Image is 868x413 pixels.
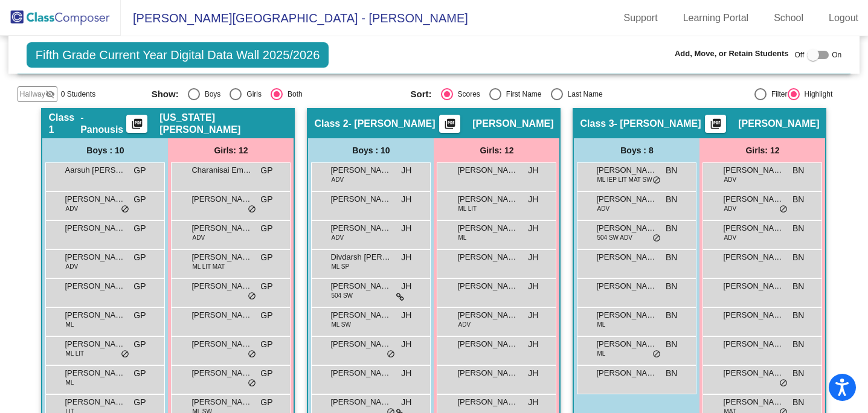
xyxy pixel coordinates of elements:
span: BN [666,164,677,177]
span: Add, Move, or Retain Students [675,48,789,60]
span: [PERSON_NAME] [191,193,252,205]
span: BN [792,367,804,380]
span: do_not_disturb_alt [248,292,256,301]
span: [PERSON_NAME] [191,222,252,234]
span: [PERSON_NAME] [457,222,518,234]
span: do_not_disturb_alt [121,350,129,359]
span: [PERSON_NAME] [191,251,252,263]
span: JH [528,280,538,293]
span: [PERSON_NAME] [65,367,125,379]
span: GP [133,396,146,409]
span: do_not_disturb_alt [779,379,788,388]
span: ML SP [331,262,349,271]
span: [PERSON_NAME][GEOGRAPHIC_DATA] - [PERSON_NAME] [121,8,468,28]
span: do_not_disturb_alt [248,205,256,214]
span: [PERSON_NAME] [457,280,518,292]
span: [PERSON_NAME] [457,338,518,350]
span: [PERSON_NAME] [330,164,391,176]
button: Print Students Details [705,115,726,133]
span: do_not_disturb_alt [248,350,256,359]
span: JH [528,164,538,177]
span: [PERSON_NAME] [472,118,553,130]
span: [PERSON_NAME] [191,309,252,321]
div: Both [283,89,303,100]
div: Boys : 8 [574,138,699,162]
span: ML [597,320,605,329]
span: JH [528,367,538,380]
span: [PERSON_NAME] [723,251,783,263]
span: BN [792,193,804,206]
span: [PERSON_NAME] [723,164,783,176]
span: [PERSON_NAME] [457,309,518,321]
span: do_not_disturb_alt [652,234,661,243]
span: [US_STATE][PERSON_NAME] [159,112,288,136]
span: [PERSON_NAME] Isan [PERSON_NAME] [596,309,657,321]
div: Last Name [563,89,603,100]
span: [PERSON_NAME] [330,280,391,292]
span: GP [133,251,146,264]
span: [PERSON_NAME] [596,338,657,350]
span: Off [794,50,804,60]
span: - Panousis [80,112,126,136]
span: 504 SW [331,291,353,300]
span: JH [401,367,411,380]
span: [PERSON_NAME] [596,280,657,292]
span: do_not_disturb_alt [652,176,661,185]
span: [PERSON_NAME] [723,367,783,379]
span: GP [133,164,146,177]
span: ADV [192,233,205,242]
span: - [PERSON_NAME] [614,118,701,130]
span: [PERSON_NAME] [723,280,783,292]
span: - [PERSON_NAME] [349,118,436,130]
span: [PERSON_NAME] [723,193,783,205]
span: ADV [724,204,736,213]
a: Logout [819,8,868,28]
span: [PERSON_NAME] [330,222,391,234]
a: Learning Portal [674,8,759,28]
span: [PERSON_NAME] [330,367,391,379]
span: BN [792,280,804,293]
a: School [764,8,813,28]
span: [PERSON_NAME] [65,251,125,263]
span: GP [133,193,146,206]
span: GP [133,280,146,293]
span: BN [666,193,677,206]
a: Support [614,8,667,28]
span: GP [260,338,272,351]
span: BN [666,338,677,351]
span: JH [528,193,538,206]
div: Scores [453,89,480,100]
span: 0 Students [61,89,95,100]
span: JH [401,309,411,322]
span: ML SW [331,320,350,329]
div: First Name [501,89,542,100]
span: Class 2 [314,118,348,130]
span: GP [260,222,272,235]
span: [PERSON_NAME] [457,367,518,379]
mat-icon: picture_as_pdf [443,118,457,135]
span: BN [792,396,804,409]
span: On [832,50,841,60]
span: GP [133,222,146,235]
span: ADV [724,233,736,242]
span: BN [792,251,804,264]
span: JH [401,251,411,264]
span: JH [401,338,411,351]
span: GP [260,367,272,380]
span: JH [528,309,538,322]
span: [PERSON_NAME] [65,222,125,234]
span: ML [597,349,605,358]
span: GP [133,338,146,351]
span: JH [401,193,411,206]
span: [PERSON_NAME] [191,338,252,350]
span: JH [528,222,538,235]
span: [PERSON_NAME] [191,280,252,292]
span: ML IEP LIT MAT SW [597,175,652,184]
span: JH [401,280,411,293]
mat-radio-group: Select an option [411,88,661,100]
span: Divdarsh [PERSON_NAME] [330,251,391,263]
span: GP [260,396,272,409]
span: [PERSON_NAME] [723,338,783,350]
span: ML [65,378,74,387]
span: GP [260,280,272,293]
